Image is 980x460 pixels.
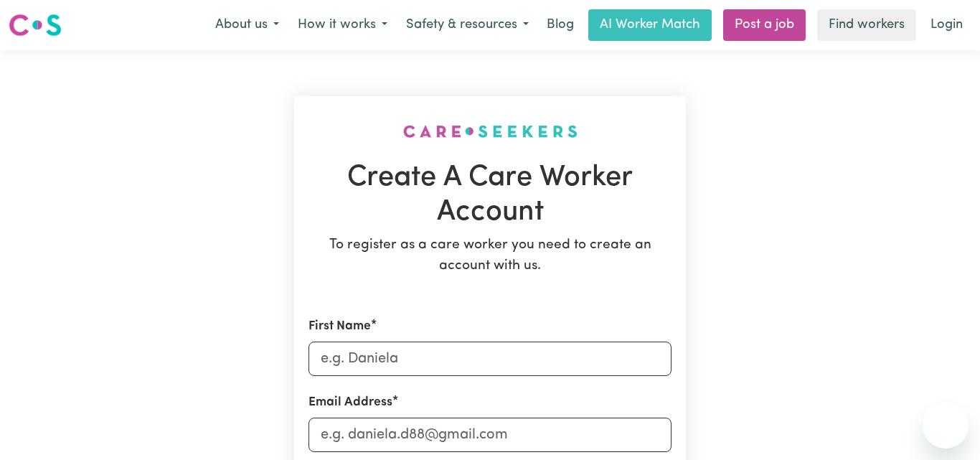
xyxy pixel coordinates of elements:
[308,418,672,452] input: e.g. daniela.d88@gmail.com
[308,235,672,277] p: To register as a care worker you need to create an account with us.
[206,10,288,40] button: About us
[9,12,62,38] img: Careseekers logo
[308,161,672,230] h1: Create A Care Worker Account
[308,393,392,412] label: Email Address
[397,10,538,40] button: Safety & resources
[923,403,969,449] iframe: Button to launch messaging window
[723,9,806,41] a: Post a job
[308,317,371,336] label: First Name
[588,9,712,41] a: AI Worker Match
[308,342,672,376] input: e.g. Daniela
[9,9,62,42] a: Careseekers logo
[288,10,397,40] button: How it works
[538,9,583,41] a: Blog
[817,9,916,41] a: Find workers
[922,9,971,41] a: Login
